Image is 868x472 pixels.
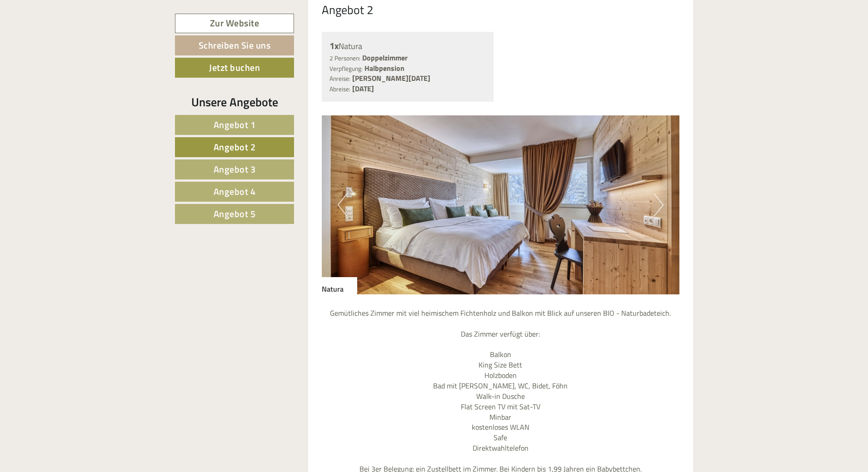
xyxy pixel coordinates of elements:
b: [DATE] [352,83,374,94]
b: Halbpension [364,63,404,74]
div: Unsere Angebote [175,94,294,110]
div: Natura [322,277,357,294]
img: image [322,115,680,294]
a: Zur Website [175,14,294,33]
b: 1x [329,39,339,53]
a: Jetzt buchen [175,58,294,78]
span: Angebot 4 [214,184,256,199]
button: Previous [338,194,347,216]
span: Angebot 2 [214,140,256,154]
button: Next [654,194,663,216]
span: Angebot 5 [214,207,256,221]
small: Abreise: [329,84,350,94]
span: Angebot 3 [214,162,256,176]
b: Doppelzimmer [362,52,408,63]
div: Natura [329,40,486,53]
a: Schreiben Sie uns [175,35,294,55]
small: Anreise: [329,74,350,83]
small: 2 Personen: [329,54,360,63]
small: Verpflegung: [329,64,363,73]
span: Angebot 1 [214,118,256,132]
div: Angebot 2 [322,1,374,18]
b: [PERSON_NAME][DATE] [352,73,430,84]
